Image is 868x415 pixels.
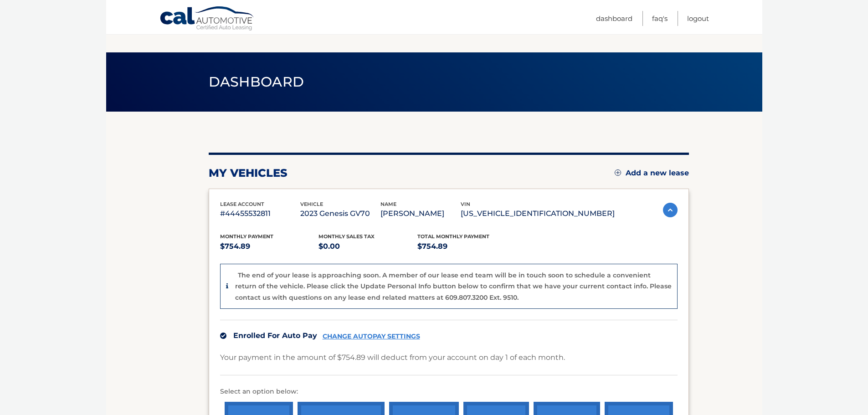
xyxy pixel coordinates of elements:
p: 2023 Genesis GV70 [300,207,380,220]
span: lease account [220,201,264,207]
p: Select an option below: [220,386,678,397]
p: $754.89 [220,240,319,253]
span: vehicle [300,201,323,207]
span: Dashboard [209,73,304,90]
img: check.svg [220,333,226,339]
span: Enrolled For Auto Pay [233,331,317,340]
span: name [380,201,396,207]
a: Dashboard [596,11,632,26]
p: $754.89 [417,240,516,253]
p: [PERSON_NAME] [380,207,461,220]
span: Monthly sales Tax [318,233,375,240]
a: Add a new lease [615,169,689,178]
p: [US_VEHICLE_IDENTIFICATION_NUMBER] [461,207,615,220]
p: #44455532811 [220,207,300,220]
p: Your payment in the amount of $754.89 will deduct from your account on day 1 of each month. [220,351,565,364]
a: FAQ's [652,11,668,26]
span: Total Monthly Payment [417,233,489,240]
img: add.svg [615,169,621,176]
p: $0.00 [318,240,417,253]
p: The end of your lease is approaching soon. A member of our lease end team will be in touch soon t... [235,271,672,302]
span: vin [461,201,470,207]
h2: my vehicles [209,166,288,180]
img: accordion-active.svg [663,203,678,217]
a: Cal Automotive [159,6,255,32]
span: Monthly Payment [220,233,273,240]
a: CHANGE AUTOPAY SETTINGS [323,333,420,340]
a: Logout [687,11,709,26]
